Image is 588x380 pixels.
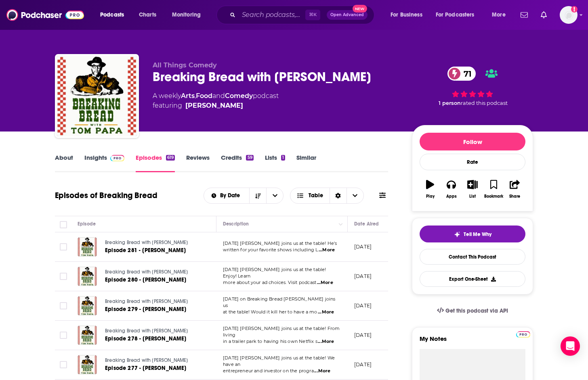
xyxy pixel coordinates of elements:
[516,330,530,338] a: Pro website
[186,154,210,172] a: Reviews
[172,9,201,21] span: Monitoring
[560,6,577,24] img: User Profile
[78,219,96,229] div: Episode
[420,249,525,265] a: Contact This Podcast
[223,296,336,308] span: [DATE] on Breaking Bread [PERSON_NAME] joins us
[330,13,364,17] span: Open Advanced
[105,357,201,364] a: Breaking Bread with [PERSON_NAME]
[185,101,243,111] a: Tom Papa
[354,273,372,280] p: [DATE]
[354,219,379,229] div: Date Aired
[105,246,201,255] a: Episode 281 - [PERSON_NAME]
[105,298,201,305] a: Breaking Bread with [PERSON_NAME]
[483,175,504,204] button: Bookmark
[223,355,335,367] span: [DATE] [PERSON_NAME] joins us at the table! We have an
[420,225,525,242] button: tell me why sparkleTell Me Why
[212,92,225,100] span: and
[224,6,382,24] div: Search podcasts, credits, & more...
[105,328,201,335] a: Breaking Bread with [PERSON_NAME]
[225,92,253,100] a: Comedy
[105,306,187,313] span: Episode 279 - [PERSON_NAME]
[239,8,305,21] input: Search podcasts, credits, & more...
[181,92,195,100] a: Arts
[105,364,201,372] a: Episode 277 - [PERSON_NAME]
[105,269,188,275] span: Breaking Bread with [PERSON_NAME]
[454,231,460,238] img: tell me why sparkle
[462,175,483,204] button: List
[100,9,124,21] span: Podcasts
[223,338,317,344] span: in a trailer park to having his own Netflix s
[223,280,316,285] span: more about your ad choices. Visit podcast
[354,332,372,338] p: [DATE]
[353,5,367,13] span: New
[60,273,67,280] span: Toggle select row
[266,188,283,203] button: open menu
[484,194,503,199] div: Bookmark
[60,243,67,251] span: Toggle select row
[561,336,580,356] div: Open Intercom Messenger
[204,193,250,198] button: open menu
[420,133,525,150] button: Follow
[447,67,476,81] a: 71
[84,154,124,172] a: InsightsPodchaser Pro
[486,8,516,21] button: open menu
[354,361,372,368] p: [DATE]
[281,155,285,161] div: 1
[55,154,73,172] a: About
[223,326,340,338] span: [DATE] [PERSON_NAME] joins us at the table! From living
[318,338,334,345] span: ...More
[430,8,486,21] button: open menu
[446,194,457,199] div: Apps
[105,276,201,284] a: Episode 280 - [PERSON_NAME]
[354,302,372,309] p: [DATE]
[249,188,266,203] button: Sort Direction
[296,154,316,172] a: Similar
[105,247,186,254] span: Episode 281 - [PERSON_NAME]
[223,368,314,374] span: entrepreneur and investor on the progra
[105,269,201,276] a: Breaking Bread with [PERSON_NAME]
[420,175,441,204] button: Play
[560,6,577,24] span: Logged in as sarahhallprinc
[166,155,175,161] div: 619
[223,267,326,279] span: [DATE] [PERSON_NAME] joins us at the table! Enjoy! Learn
[166,8,211,21] button: open menu
[60,361,67,368] span: Toggle select row
[492,9,506,21] span: More
[385,8,433,21] button: open menu
[412,61,533,111] div: 71 1 personrated this podcast
[223,247,318,253] span: written for your favorite shows including L
[509,194,520,199] div: Share
[196,92,212,100] a: Food
[571,6,577,13] svg: Add a profile image
[94,8,134,21] button: open menu
[153,61,217,69] span: All Things Comedy
[105,335,201,343] a: Episode 278 - [PERSON_NAME]
[560,6,577,24] button: Show profile menu
[464,231,491,238] span: Tell Me Why
[204,188,284,204] h2: Choose List sort
[456,67,476,81] span: 71
[330,188,346,203] div: Sort Direction
[223,309,317,315] span: at the table! Would it kill her to have a mo
[516,331,530,338] img: Podchaser Pro
[110,155,124,161] img: Podchaser Pro
[441,175,462,204] button: Apps
[314,368,330,374] span: ...More
[318,309,334,315] span: ...More
[60,332,67,339] span: Toggle select row
[57,56,137,136] img: Breaking Bread with Tom Papa
[105,240,188,245] span: Breaking Bread with [PERSON_NAME]
[517,8,531,22] a: Show notifications dropdown
[55,190,157,200] h1: Episodes of Breaking Bread
[317,280,333,286] span: ...More
[309,193,323,198] span: Table
[538,8,550,22] a: Show notifications dropdown
[430,301,514,321] a: Get this podcast via API
[327,10,367,20] button: Open AdvancedNew
[391,9,422,21] span: For Business
[105,305,201,313] a: Episode 279 - [PERSON_NAME]
[469,194,476,199] div: List
[290,188,364,204] button: Choose View
[223,219,249,229] div: Description
[445,307,508,314] span: Get this podcast via API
